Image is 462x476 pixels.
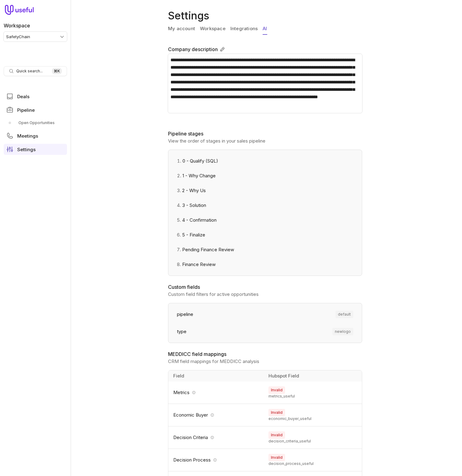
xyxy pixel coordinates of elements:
span: Invalid [268,386,285,394]
a: Settings [4,144,67,155]
div: Pipeline submenu [4,118,67,128]
span: decision_process_useful [268,461,314,466]
li: Pending Finance Review [173,242,357,257]
th: Hubspot Field [265,370,362,381]
span: Meetings [17,134,38,138]
li: Finance Review [173,257,357,272]
a: Open Opportunities [4,118,67,128]
kbd: ⌘ K [52,68,62,74]
a: Workspace [200,23,225,35]
span: Settings [17,147,36,152]
span: Invalid [268,409,285,416]
span: economic_buyer_useful [268,416,311,421]
h2: Pipeline stages [168,130,362,137]
svg: Info [210,413,214,417]
label: Company description [168,46,218,53]
p: View the order of stages in your sales pipeline [168,137,362,145]
div: Decision Criteria [173,434,261,441]
span: newlogo [332,328,353,335]
span: default [335,311,353,318]
span: decision_criteria_useful [268,439,311,444]
a: Deals [4,91,67,102]
span: Invalid [268,431,285,439]
li: 1 - Why Change [173,168,357,183]
a: Meetings [4,130,67,141]
h2: MEDDICC field mappings [168,350,362,358]
th: Field [168,370,265,381]
li: 5 - Finalize [173,228,357,242]
span: Deals [17,94,29,99]
div: Economic Buyer [173,411,261,419]
h2: Custom fields [168,283,362,291]
p: Custom field filters for active opportunities [168,291,362,298]
li: 3 - Solution [173,198,357,213]
div: Metrics [173,389,261,396]
span: Quick search... [16,69,43,74]
span: type [177,328,186,335]
p: CRM field mappings for MEDDICC analysis [168,358,362,365]
a: My account [168,23,195,35]
span: Invalid [268,454,285,461]
button: Edit company description [218,45,227,54]
div: Decision Process [173,456,261,464]
li: 4 - Confirmation [173,213,357,228]
svg: Info [192,391,196,394]
label: Workspace [4,22,30,29]
span: pipeline [177,311,193,318]
svg: Info [213,458,217,462]
span: Pipeline [17,108,35,112]
h1: Settings [168,8,365,23]
svg: Info [210,436,214,439]
a: Integrations [230,23,258,35]
li: 2 - Why Us [173,183,357,198]
li: 0 - Qualify (SQL) [173,154,357,168]
span: metrics_useful [268,394,295,399]
a: AI [263,23,267,35]
a: Pipeline [4,104,67,115]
